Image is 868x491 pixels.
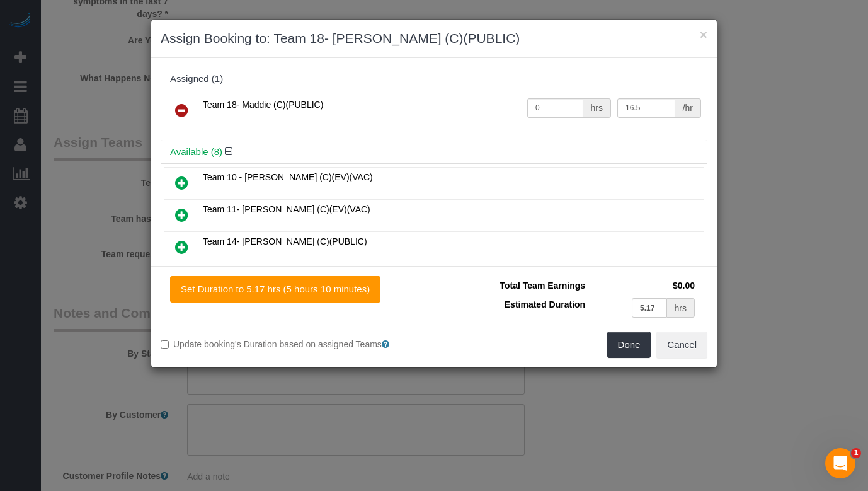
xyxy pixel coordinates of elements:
button: Cancel [656,332,707,358]
span: Team 18- Maddie (C)(PUBLIC) [203,100,323,110]
span: Team 11- [PERSON_NAME] (C)(EV)(VAC) [203,204,370,214]
span: Team 14- [PERSON_NAME] (C)(PUBLIC) [203,236,367,246]
h3: Assign Booking to: Team 18- [PERSON_NAME] (C)(PUBLIC) [161,29,707,48]
div: Assigned (1) [170,74,698,84]
iframe: Intercom live chat [825,448,855,478]
td: $0.00 [588,276,698,295]
div: hrs [667,298,695,318]
label: Update booking's Duration based on assigned Teams [161,338,425,350]
button: Done [607,332,651,358]
div: /hr [675,98,701,118]
span: Estimated Duration [505,299,585,309]
input: Update booking's Duration based on assigned Teams [161,340,169,349]
button: Set Duration to 5.17 hrs (5 hours 10 minutes) [170,276,380,303]
button: × [700,28,707,41]
td: Total Team Earnings [443,276,588,295]
span: 1 [851,448,861,458]
div: hrs [583,98,611,118]
h4: Available (8) [170,147,698,158]
span: Team 10 - [PERSON_NAME] (C)(EV)(VAC) [203,172,373,182]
